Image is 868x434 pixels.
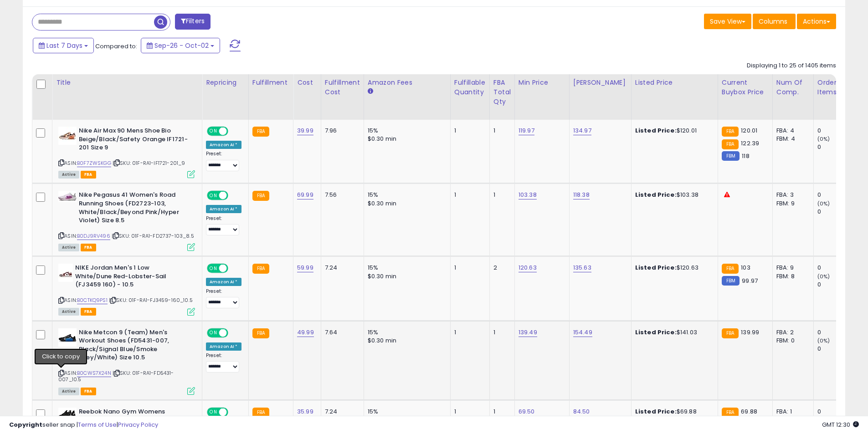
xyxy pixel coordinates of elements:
a: 119.97 [519,126,534,135]
div: Ordered Items [817,78,851,97]
span: All listings currently available for purchase on Amazon [58,244,79,251]
span: Sep-26 - Oct-02 [154,41,209,50]
span: Columns [759,17,787,26]
div: 0 [817,281,854,289]
span: | SKU: 01F-RA1-FD2737-103_8.5 [112,232,194,240]
a: 39.99 [297,126,313,135]
a: 49.99 [297,328,314,337]
small: FBA [722,127,739,137]
div: Preset: [206,151,241,171]
div: Fulfillment [252,78,289,87]
span: | SKU: 01F-RA1-IF1721-201_9 [113,159,185,167]
img: 41Z0MOpqVlL._SL40_.jpg [58,191,77,202]
div: Amazon AI * [206,278,241,286]
div: 15% [368,127,443,135]
div: Amazon AI * [206,342,241,351]
span: | SKU: 01F-RA1-FJ3459-160_10.5 [109,296,193,304]
div: Repricing [206,78,245,87]
span: 120.01 [741,126,757,135]
div: 1 [454,264,483,272]
span: FBA [81,244,96,251]
div: Fulfillable Quantity [454,78,486,97]
button: Filters [175,14,211,30]
div: 7.24 [325,264,357,272]
button: Save View [704,14,751,29]
img: 41sYRBlckhL._SL40_.jpg [58,328,77,347]
small: (0%) [817,337,830,344]
a: B0F7ZWSKGG [77,159,111,167]
small: FBA [252,264,269,274]
div: 7.64 [325,328,357,337]
div: 7.56 [325,191,357,199]
span: OFF [227,329,241,337]
span: OFF [227,128,241,135]
a: 154.49 [573,328,592,337]
span: OFF [227,265,241,272]
div: FBM: 0 [776,337,806,345]
span: All listings currently available for purchase on Amazon [58,171,79,179]
a: B0DJ9RV496 [77,232,110,240]
a: 59.99 [297,263,313,272]
div: 0 [817,208,854,216]
div: $0.30 min [368,337,443,345]
div: 1 [454,328,483,337]
small: Amazon Fees. [368,87,373,96]
div: 0 [817,264,854,272]
span: FBA [81,308,96,316]
span: 118 [742,152,749,160]
div: [PERSON_NAME] [573,78,627,87]
div: FBA Total Qty [493,78,511,107]
div: FBA: 3 [776,191,806,199]
div: Fulfillment Cost [325,78,360,97]
div: seller snap | | [9,421,158,429]
span: FBA [81,388,96,395]
span: ON [208,265,219,272]
div: 1 [493,191,508,199]
div: Min Price [519,78,565,87]
small: FBA [252,191,269,201]
span: ON [208,128,219,135]
button: Last 7 Days [33,38,94,53]
div: 0 [817,127,854,135]
b: NIKE Jordan Men's 1 Low White/Dune Red-Lobster-Sail (FJ3459 160) - 10.5 [75,264,186,291]
b: Listed Price: [635,126,677,135]
div: 0 [817,345,854,353]
span: 122.39 [741,139,759,148]
div: FBM: 4 [776,135,806,143]
div: Num of Comp. [776,78,810,97]
span: Last 7 Days [46,41,82,50]
span: 139.99 [741,328,759,337]
div: Displaying 1 to 25 of 1405 items [747,61,836,70]
small: FBA [252,127,269,137]
div: $0.30 min [368,135,443,143]
a: 103.38 [519,190,537,199]
div: 1 [454,127,483,135]
small: FBA [252,328,269,338]
span: All listings currently available for purchase on Amazon [58,388,79,395]
small: FBA [722,264,739,274]
div: ASIN: [58,264,195,314]
span: 99.97 [742,276,758,285]
div: $0.30 min [368,272,443,281]
div: 1 [493,127,508,135]
a: B0CWS7X24N [77,369,111,377]
img: 31OadsZz+SL._SL40_.jpg [58,264,73,282]
div: ASIN: [58,328,195,394]
div: ASIN: [58,191,195,250]
div: 7.96 [325,127,357,135]
div: 0 [817,328,854,337]
div: Title [56,78,198,87]
div: Current Buybox Price [722,78,769,97]
div: Amazon AI * [206,205,241,213]
div: FBM: 8 [776,272,806,281]
a: B0CTKQ9PS1 [77,296,108,304]
button: Columns [753,14,796,29]
span: Compared to: [95,42,137,51]
b: Nike Metcon 9 (Team) Men's Workout Shoes (FD5431-007, Black/Signal Blue/Smoke Grey/White) Size 10.5 [79,328,190,364]
div: FBA: 2 [776,328,806,337]
div: 15% [368,328,443,337]
div: Listed Price [635,78,714,87]
a: 134.97 [573,126,591,135]
div: FBA: 9 [776,264,806,272]
b: Nike Pegasus 41 Women's Road Running Shoes (FD2723-103, White/Black/Beyond Pink/Hyper Violet) Siz... [79,191,190,227]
